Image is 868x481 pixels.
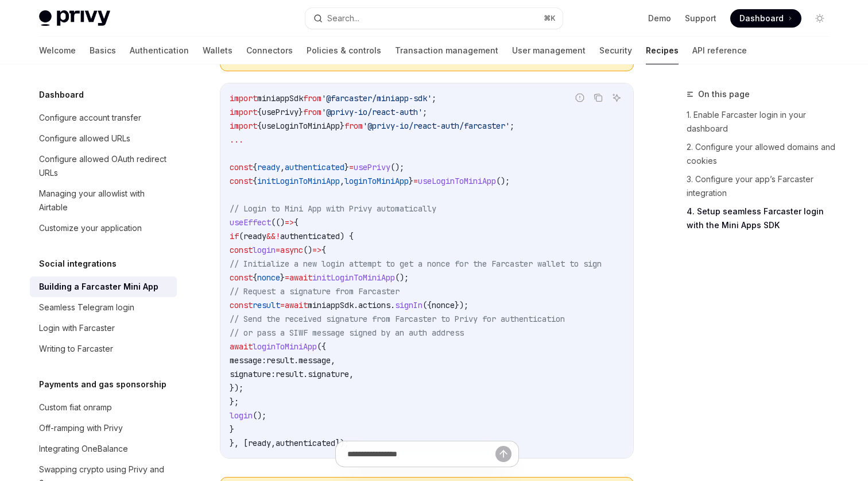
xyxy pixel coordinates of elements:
[230,424,234,434] span: }
[285,272,289,283] span: =
[358,300,390,310] span: actions
[257,272,280,283] span: nonce
[685,13,716,24] a: Support
[418,176,496,186] span: useLoginToMiniApp
[395,300,423,310] span: signIn
[39,401,112,414] div: Custom fiat onramp
[230,328,464,338] span: // or pass a SIWF message signed by an auth address
[347,441,495,467] input: Ask a question...
[39,342,113,356] div: Writing to Farcaster
[276,369,303,379] span: result
[39,257,117,271] h5: Social integrations
[230,107,257,117] span: import
[230,286,400,297] span: // Request a signature from Farcaster
[230,369,276,379] span: signature:
[253,176,257,186] span: {
[230,93,257,103] span: import
[344,121,363,131] span: from
[390,300,395,310] span: .
[280,162,285,172] span: ,
[271,438,276,448] span: ,
[648,13,671,24] a: Demo
[321,93,432,103] span: '@farcaster/miniapp-sdk'
[230,272,253,283] span: const
[413,176,418,186] span: =
[246,37,293,64] a: Connectors
[230,134,243,145] span: ...
[230,203,436,214] span: // Login to Mini App with Privy automatically
[30,318,177,338] a: Login with Farcaster
[276,245,280,255] span: =
[271,217,285,228] span: (()
[432,93,436,103] span: ;
[312,245,321,255] span: =>
[321,107,423,117] span: '@privy-io/react-auth'
[30,276,177,297] a: Building a Farcaster Mini App
[39,88,84,102] h5: Dashboard
[253,300,280,310] span: result
[340,176,344,186] span: ,
[276,231,280,241] span: !
[230,410,253,421] span: login
[230,162,253,172] span: const
[599,37,632,64] a: Security
[299,107,303,117] span: }
[253,245,276,255] span: login
[340,121,344,131] span: }
[321,245,326,255] span: {
[262,121,340,131] span: useLoginToMiniApp
[496,176,510,186] span: ();
[349,162,354,172] span: =
[687,138,838,170] a: 2. Configure your allowed domains and cookies
[432,300,455,310] span: nonce
[230,341,253,352] span: await
[257,176,340,186] span: initLoginToMiniApp
[280,272,285,283] span: }
[495,446,511,462] button: Send message
[30,297,177,318] a: Seamless Telegram login
[280,300,285,310] span: =
[285,217,294,228] span: =>
[354,300,358,310] span: .
[344,162,349,172] span: }
[510,121,514,131] span: ;
[544,14,556,23] span: ⌘ K
[257,93,303,103] span: miniappSdk
[395,272,409,283] span: ();
[30,128,177,149] a: Configure allowed URLs
[39,37,76,64] a: Welcome
[39,10,110,26] img: light logo
[39,187,170,214] div: Managing your allowlist with Airtable
[203,37,232,64] a: Wallets
[230,231,239,241] span: if
[687,202,838,234] a: 4. Setup seamless Farcaster login with the Mini Apps SDK
[230,121,257,131] span: import
[39,152,170,180] div: Configure allowed OAuth redirect URLs
[340,231,354,241] span: ) {
[572,90,587,105] button: Report incorrect code
[30,438,177,459] a: Integrating OneBalance
[609,90,624,105] button: Ask AI
[308,369,349,379] span: signature
[39,132,130,145] div: Configure allowed URLs
[248,438,271,448] span: ready
[39,111,141,125] div: Configure account transfer
[30,418,177,438] a: Off-ramping with Privy
[243,231,266,241] span: ready
[30,183,177,218] a: Managing your allowlist with Airtable
[280,245,303,255] span: async
[285,162,344,172] span: authenticated
[308,300,354,310] span: miniappSdk
[423,107,427,117] span: ;
[349,369,354,379] span: ,
[276,438,335,448] span: authenticated
[591,90,606,105] button: Copy the contents from the code block
[354,162,390,172] span: usePrivy
[253,162,257,172] span: {
[239,231,243,241] span: (
[294,217,299,228] span: {
[39,442,128,456] div: Integrating OneBalance
[344,176,409,186] span: loginToMiniApp
[253,410,266,421] span: ();
[230,383,243,393] span: });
